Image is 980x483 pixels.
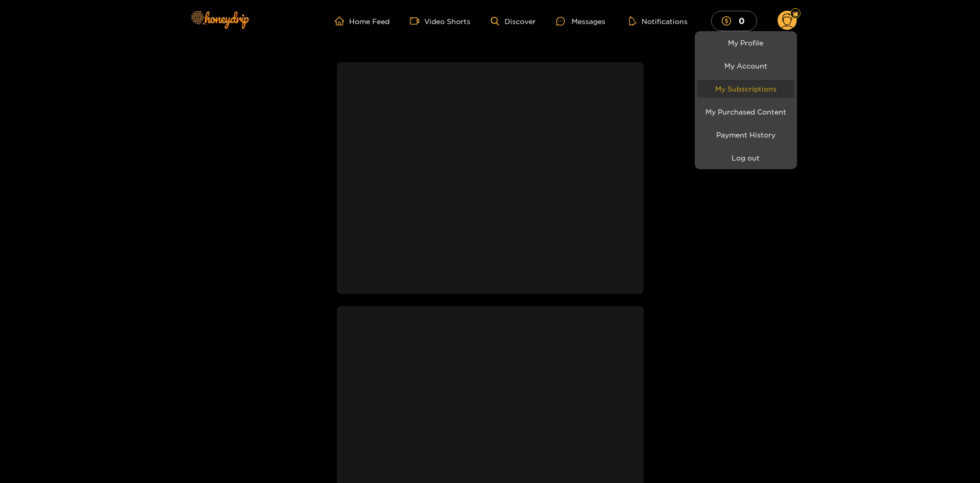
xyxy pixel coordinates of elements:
[697,34,794,52] a: My Profile
[697,80,794,98] a: My Subscriptions
[697,126,794,144] a: Payment History
[697,103,794,121] a: My Purchased Content
[697,149,794,167] button: Log out
[697,57,794,75] a: My Account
